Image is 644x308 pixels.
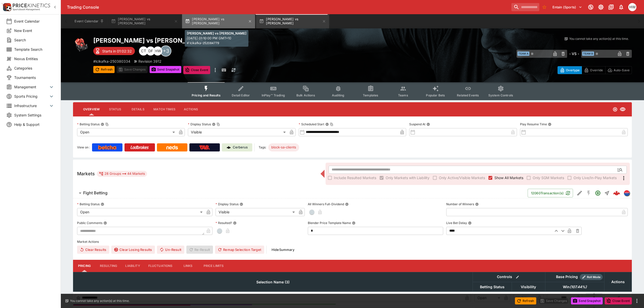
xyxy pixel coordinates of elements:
button: Display Status [240,202,243,206]
button: Overview [79,103,104,115]
p: Auto-Save [614,67,630,73]
p: [PERSON_NAME] vs [PERSON_NAME] [187,31,246,36]
span: Include Resulted Markets [334,175,376,180]
button: Details [127,103,149,115]
p: [DATE] 01:10:00 PM GMT+10 [187,36,246,41]
button: Send Snapshot [571,297,603,304]
th: Controls [473,272,545,282]
button: Copy To Clipboard [105,123,109,126]
span: Re-Result [186,246,213,254]
button: Clear Results [77,246,109,254]
div: Open [77,208,204,216]
span: block-sa-clients [268,145,299,150]
button: Overtype [558,66,582,74]
span: Sports Pricing [14,94,48,99]
div: Visible [188,128,288,136]
button: Bulk edit [514,274,521,280]
button: Live Bet Delay [468,221,472,225]
button: HideSummary [269,246,297,254]
button: Harrison Walker [627,2,638,13]
p: Blender Price Template Name [308,221,351,225]
button: Open [615,165,624,174]
p: Display Status [216,202,239,206]
label: Tags: [259,143,266,151]
button: Display StatusCopy To Clipboard [212,123,216,126]
button: SGM Disabled [584,189,593,198]
button: Fight Betting [73,188,528,198]
button: Public Comments [103,221,107,225]
button: Close Event [605,297,632,304]
div: lclkafka [624,190,630,196]
p: Cerberus [233,145,248,150]
span: Betting Status [474,284,510,290]
input: search [511,3,539,11]
p: Override [590,67,603,73]
img: Neds [166,145,178,149]
img: PriceKinetics [13,4,50,7]
img: PriceKinetics Logo [2,2,12,12]
p: Suspend At [409,122,425,126]
span: Related Events [457,93,479,97]
h6: - VS - [569,51,579,56]
p: You cannot take any action(s) at this time. [569,37,629,41]
button: Scheduled StartCopy To Clipboard [325,123,329,126]
span: Show All Markets [494,175,523,180]
svg: Open [613,107,618,112]
button: Un-Result [157,246,184,254]
button: Betting StatusCopy To Clipboard [101,123,104,126]
img: lclkafka [624,190,630,196]
img: boxing.png [73,37,89,53]
span: Win(107.44%) [557,284,592,290]
button: Betting Status [101,202,104,206]
button: Refresh [93,66,115,73]
button: Remap Selection Target [215,246,264,254]
span: Roll Mode [585,275,603,279]
a: Cerberus [222,143,252,151]
span: Only Active/Visible Markets [439,175,485,180]
label: Market Actions [77,238,628,246]
span: Team A [517,52,529,56]
p: Number of Winners [446,202,474,206]
p: Display Status [188,122,211,126]
div: Event type filters [188,82,517,100]
button: Clear Losing Results [111,246,155,254]
div: Visible [216,208,297,216]
h5: Markets [77,171,95,177]
button: Override [582,66,605,74]
p: All Winners Full-Dividend [308,202,344,206]
button: Status [104,103,127,115]
span: Only Markets with Liability [386,175,430,180]
button: Links [177,260,200,272]
button: more [634,298,640,304]
button: Resulted? [233,221,237,225]
p: Resulted? [216,221,232,225]
span: Management [14,84,48,90]
em: ( 107.44 %) [570,284,587,290]
button: 12060Transaction(s) [528,189,573,197]
div: Trading Console [67,5,509,10]
p: Overtype [566,67,580,73]
span: Visibility [515,284,542,290]
img: Betcha [98,145,116,149]
div: Start From [558,66,632,74]
span: Only SGM Markets [533,175,564,180]
span: Infrastructure [14,103,48,108]
img: Sportsbook Management [13,8,40,11]
span: Nexus Entities [14,56,55,61]
a: bd99f045-ed7a-4994-925d-8aef55d97822 [612,188,622,198]
span: Help & Support [14,122,55,127]
p: Play Resume Time [520,122,547,126]
div: Harry Walker [153,46,162,56]
div: Show/hide Price Roll mode configuration. [580,274,603,280]
button: Straight [602,189,612,198]
span: Team B [582,52,594,56]
button: Pricing [73,260,96,272]
button: Match Times [149,103,180,115]
button: Notifications [617,3,626,12]
button: All Winners Full-Dividend [345,202,349,206]
p: Revision 3912 [138,59,162,64]
div: 28 Groups 44 Markets [99,171,145,177]
div: Cameron Tarver [139,46,148,56]
span: System Controls [488,93,513,97]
